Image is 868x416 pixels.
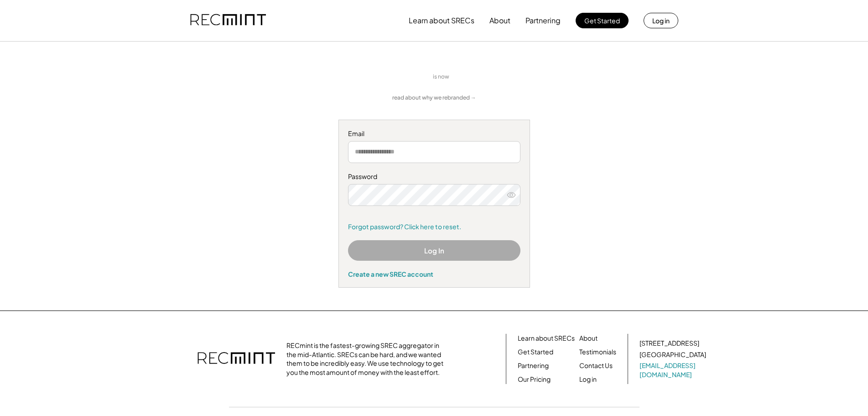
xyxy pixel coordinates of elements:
[518,348,553,357] a: Get Started
[348,172,520,181] div: Password
[639,339,699,348] div: [STREET_ADDRESS]
[579,334,598,343] a: About
[348,222,520,232] a: Forgot password? Click here to reset.
[518,361,549,370] a: Partnering
[639,361,708,379] a: [EMAIL_ADDRESS][DOMAIN_NAME]
[525,11,561,30] button: Partnering
[489,11,510,30] button: About
[576,13,629,28] button: Get Started
[392,94,476,102] a: read about why we rebranded →
[579,361,613,370] a: Contact Us
[348,129,520,138] div: Email
[644,13,678,28] button: Log in
[518,334,575,343] a: Learn about SRECs
[348,270,520,278] div: Create a new SREC account
[190,5,266,36] img: recmint-logotype%403x.png
[344,64,426,90] img: yH5BAEAAAAALAAAAAABAAEAAAIBRAA7
[579,348,616,357] a: Testimonials
[348,240,520,261] button: Log In
[409,11,474,30] button: Learn about SRECs
[431,73,456,81] div: is now
[518,375,551,384] a: Our Pricing
[461,72,525,82] img: yH5BAEAAAAALAAAAAABAAEAAAIBRAA7
[579,375,597,384] a: Log in
[639,350,706,359] div: [GEOGRAPHIC_DATA]
[198,343,275,375] img: recmint-logotype%403x.png
[286,341,448,377] div: RECmint is the fastest-growing SREC aggregator in the mid-Atlantic. SRECs can be hard, and we wan...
